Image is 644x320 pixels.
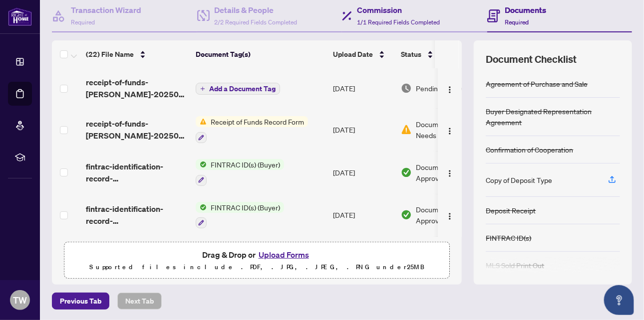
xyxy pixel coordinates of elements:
span: Required [505,18,529,26]
h4: Documents [505,4,547,16]
button: Add a Document Tag [196,82,280,95]
button: Logo [442,122,458,138]
span: Document Approved [416,161,478,183]
div: Confirmation of Cooperation [486,144,573,155]
button: Add a Document Tag [196,83,280,95]
td: [DATE] [329,236,397,279]
img: Document Status [401,167,412,178]
h4: Transaction Wizard [71,4,141,16]
span: Add a Document Tag [209,85,276,92]
img: Logo [446,212,454,220]
th: (22) File Name [82,40,192,68]
button: Open asap [604,285,634,315]
span: plus [200,86,205,91]
img: Logo [446,127,454,135]
p: Supported files include .PDF, .JPG, .JPEG, .PNG under 25 MB [70,261,443,273]
button: Next Tab [117,293,162,310]
span: FINTRAC ID(s) (Buyer) [207,159,284,170]
div: FINTRAC ID(s) [486,232,531,243]
th: Status [397,40,482,68]
img: Status Icon [196,202,207,213]
button: Logo [442,164,458,180]
span: FINTRAC ID(s) (Buyer) [207,202,284,213]
span: TW [13,293,27,307]
div: Agreement of Purchase and Sale [486,78,588,89]
span: 1/1 Required Fields Completed [357,18,440,26]
td: [DATE] [329,68,397,108]
img: Document Status [401,209,412,220]
span: Document Needs Work [416,119,468,141]
button: Previous Tab [52,293,109,310]
img: Document Status [401,124,412,135]
td: [DATE] [329,108,397,151]
button: Status IconReceipt of Funds Record Form [196,116,308,143]
img: Logo [446,86,454,94]
img: Logo [446,169,454,177]
span: Document Approved [416,204,478,226]
img: Status Icon [196,159,207,170]
div: Deposit Receipt [486,205,536,216]
span: receipt-of-funds-[PERSON_NAME]-20250828-074135.pdf [86,118,188,142]
img: logo [8,7,32,26]
button: Logo [442,207,458,223]
span: Drag & Drop or [202,248,312,261]
span: fintrac-identification-record-[PERSON_NAME]-20250827-073258.pdf [86,203,188,227]
button: Upload Forms [256,248,312,261]
span: fintrac-identification-record-[PERSON_NAME]-20250827-074046.pdf [86,160,188,184]
td: [DATE] [329,194,397,237]
button: Status IconFINTRAC ID(s) (Buyer) [196,202,284,229]
span: Upload Date [333,49,373,60]
span: Previous Tab [60,293,101,309]
span: Status [401,49,421,60]
img: Status Icon [196,116,207,127]
th: Document Tag(s) [192,40,329,68]
img: Document Status [401,83,412,94]
span: 2/2 Required Fields Completed [215,18,298,26]
td: [DATE] [329,151,397,194]
span: Pending Review [416,83,466,94]
button: Logo [442,80,458,96]
span: receipt-of-funds-[PERSON_NAME]-20250828-074135 1.pdf [86,76,188,100]
button: Status IconFINTRAC ID(s) (Buyer) [196,159,284,186]
h4: Details & People [215,4,298,16]
div: Buyer Designated Representation Agreement [486,106,620,128]
span: Drag & Drop orUpload FormsSupported files include .PDF, .JPG, .JPEG, .PNG under25MB [64,242,449,279]
span: (22) File Name [86,49,134,60]
h4: Commission [357,4,440,16]
th: Upload Date [329,40,397,68]
span: Required [71,18,95,26]
span: Receipt of Funds Record Form [207,116,308,127]
div: Copy of Deposit Type [486,174,552,185]
span: Document Checklist [486,52,577,66]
